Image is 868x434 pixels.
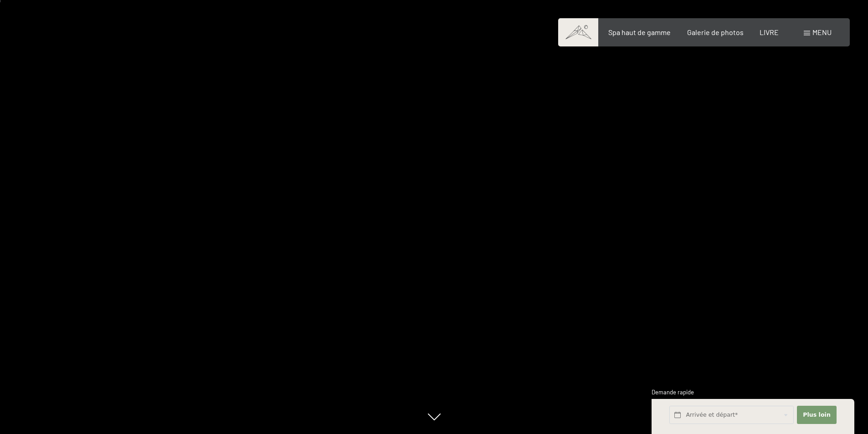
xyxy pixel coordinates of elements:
[608,28,671,36] a: Spa haut de gamme
[797,406,836,424] button: Plus loin
[760,28,779,36] a: LIVRE
[687,28,744,36] a: Galerie de photos
[803,411,831,418] font: Plus loin
[652,388,694,396] font: Demande rapide
[812,28,832,36] font: menu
